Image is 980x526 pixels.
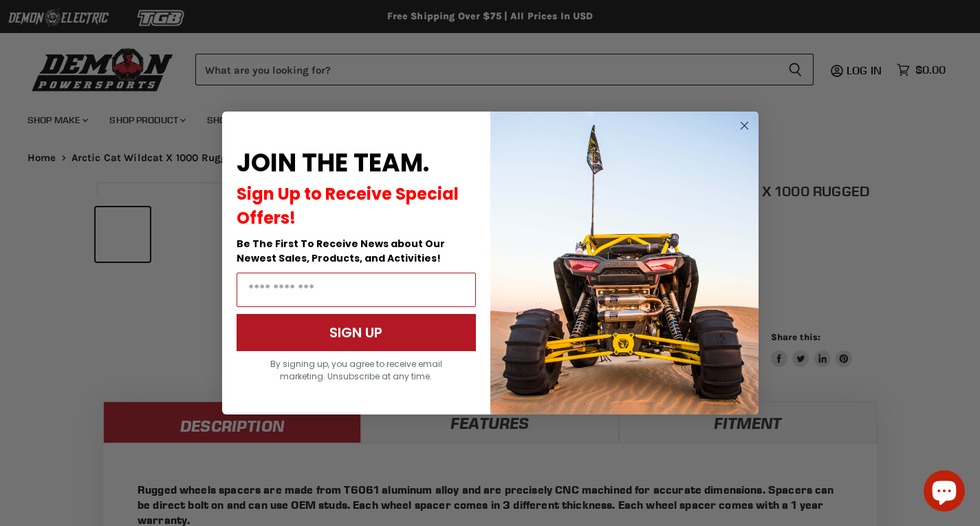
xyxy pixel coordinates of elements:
span: Sign Up to Receive Special Offers! [237,182,459,229]
inbox-online-store-chat: Shopify online store chat [919,470,969,515]
button: Close dialog [736,117,753,134]
input: Email Address [237,273,476,307]
span: JOIN THE TEAM. [237,145,429,180]
button: SIGN UP [237,314,476,351]
span: By signing up, you agree to receive email marketing. Unsubscribe at any time. [270,358,442,382]
span: Be The First To Receive News about Our Newest Sales, Products, and Activities! [237,237,445,265]
img: a9095488-b6e7-41ba-879d-588abfab540b.jpeg [490,112,759,414]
